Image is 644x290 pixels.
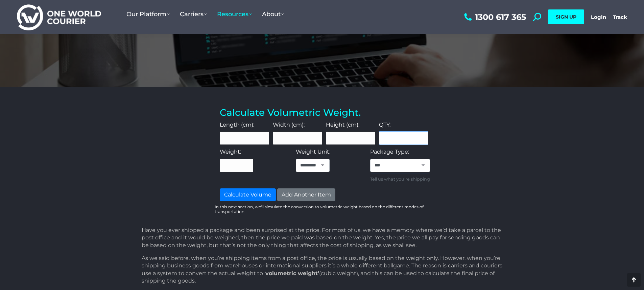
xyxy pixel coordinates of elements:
a: About [257,4,289,25]
a: Our Platform [121,4,175,25]
img: One World Courier [17,3,101,31]
span: Our Platform [126,10,170,18]
label: Height (cm): [326,121,359,129]
a: Resources [212,4,257,25]
span: About [262,10,284,18]
h3: Calculate Volumetric Weight. [220,107,428,118]
a: Login [591,14,606,20]
a: 1300 617 365 [462,13,526,21]
a: Track [613,14,627,20]
label: Weight: [220,148,241,156]
p: In this next section, we'll simulate the conversion to volumetric weight based on the different m... [215,205,433,214]
label: QTY: [379,121,390,129]
label: Length (cm): [220,121,254,129]
label: Weight Unit: [296,148,330,156]
button: Add Another Item [277,188,335,201]
small: Tell us what you're shipping [370,176,430,183]
span: Resources [217,10,252,18]
span: SIGN UP [556,14,576,20]
label: Width (cm): [273,121,305,129]
a: Carriers [175,4,212,25]
a: SIGN UP [548,9,584,24]
p: As we said before, when you’re shipping items from a post office, the price is usually based on t... [142,255,505,285]
button: Calculate Volume [220,188,276,201]
p: Have you ever shipped a package and been surprised at the price. For most of us, we have a memory... [142,227,505,249]
label: Package Type: [370,148,409,156]
strong: volumetric weight’ [265,270,319,276]
span: Carriers [180,10,207,18]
